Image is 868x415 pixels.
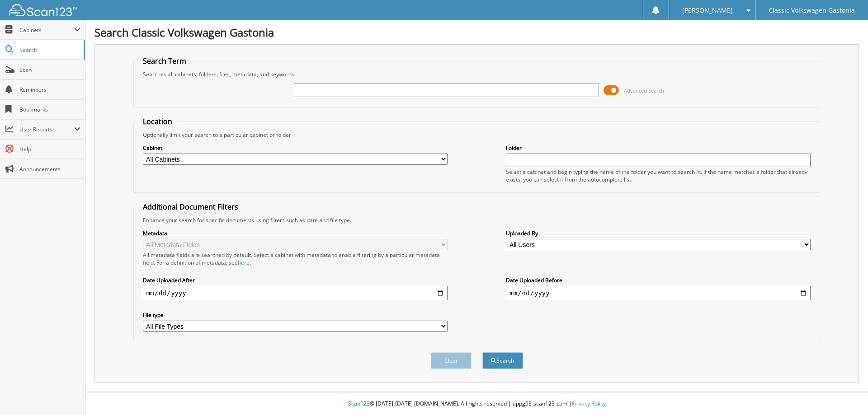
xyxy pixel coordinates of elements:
[624,87,664,94] span: Advanced Search
[138,202,243,212] legend: Additional Document Filters
[19,66,80,74] span: Scan
[482,352,523,369] button: Search
[143,229,448,237] label: Metadata
[138,56,191,66] legend: Search Term
[143,276,448,284] label: Date Uploaded After
[506,286,811,300] input: end
[19,86,80,93] span: Reminders
[431,352,472,369] button: Clear
[138,117,177,126] legend: Location
[506,276,811,284] label: Date Uploaded Before
[506,168,811,183] div: Select a cabinet and begin typing the name of the folder you want to search in. If the name match...
[94,25,859,40] h1: Search Classic Volkswagen Gastonia
[19,46,79,54] span: Search
[572,400,606,407] a: Privacy Policy
[348,400,370,407] span: Scan123
[19,106,80,113] span: Bookmarks
[143,144,448,152] label: Cabinet
[143,286,448,300] input: start
[138,70,816,78] div: Searches all cabinets, folders, files, metadata, and keywords
[506,229,811,237] label: Uploaded By
[769,8,855,13] span: Classic Volkswagen Gastonia
[85,393,868,415] div: © [DATE]-[DATE] [DOMAIN_NAME]. All rights reserved | appg03-scan123-com |
[19,165,80,173] span: Announcements
[143,251,448,266] div: All metadata fields are searched by default. Select a cabinet with metadata to enable filtering b...
[9,4,77,16] img: scan123-logo-white.svg
[682,8,733,13] span: [PERSON_NAME]
[138,216,816,224] div: Enhance your search for specific documents using filters such as date and file type.
[143,311,448,319] label: File type
[138,131,816,139] div: Optionally limit your search to a particular cabinet or folder
[19,126,74,133] span: User Reports
[238,259,250,266] a: here
[506,144,811,152] label: Folder
[19,145,80,153] span: Help
[19,26,74,34] span: Cabinets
